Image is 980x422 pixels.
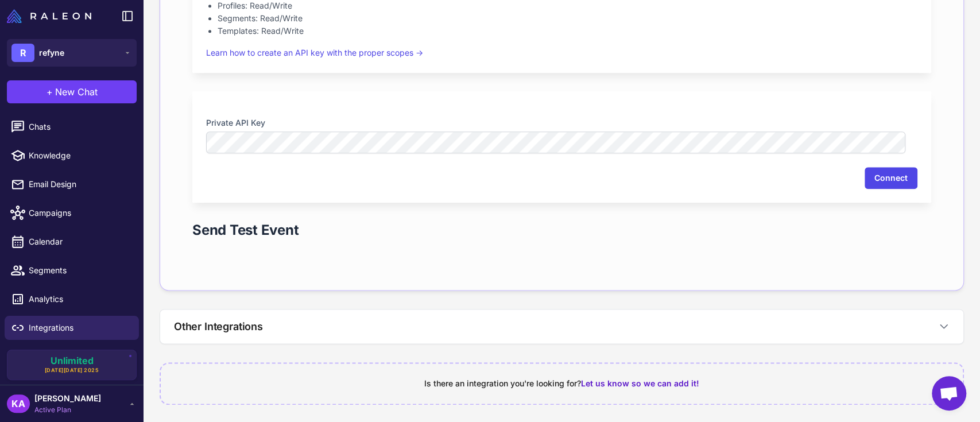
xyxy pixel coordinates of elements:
[29,235,130,248] span: Calendar
[29,149,130,162] span: Knowledge
[7,39,137,67] button: Rrefyne
[7,80,137,103] button: +New Chat
[175,377,949,390] div: Is there an integration you're looking for?
[29,322,130,334] span: Integrations
[206,117,917,129] label: Private API Key
[34,392,101,405] span: [PERSON_NAME]
[192,221,299,239] h1: Send Test Event
[11,44,34,62] div: R
[865,167,917,189] button: Connect
[34,405,101,415] span: Active Plan
[7,394,30,413] div: KA
[581,378,699,388] span: Let us know so we can add it!
[29,178,130,191] span: Email Design
[7,9,91,23] img: Raleon Logo
[39,47,64,59] span: refyne
[218,25,917,37] li: Templates: Read/Write
[7,9,96,23] a: Raleon Logo
[174,319,263,334] h3: Other Integrations
[218,12,917,25] li: Segments: Read/Write
[5,287,139,311] a: Analytics
[206,48,423,57] a: Learn how to create an API key with the proper scopes →
[5,201,139,225] a: Campaigns
[160,309,963,343] button: Other Integrations
[5,172,139,196] a: Email Design
[5,230,139,254] a: Calendar
[5,258,139,282] a: Segments
[47,85,53,99] span: +
[29,121,130,133] span: Chats
[29,207,130,219] span: Campaigns
[5,144,139,168] a: Knowledge
[55,85,98,99] span: New Chat
[29,264,130,277] span: Segments
[5,115,139,139] a: Chats
[51,356,94,365] span: Unlimited
[45,366,99,374] span: [DATE][DATE] 2025
[5,316,139,340] a: Integrations
[29,293,130,305] span: Analytics
[932,376,966,411] a: Open chat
